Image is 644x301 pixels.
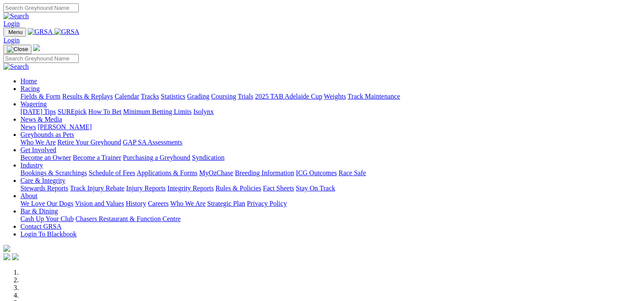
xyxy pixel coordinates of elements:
[3,45,31,54] button: Toggle navigation
[238,93,253,100] a: Trials
[167,185,214,192] a: Integrity Reports
[70,185,124,192] a: Track Injury Rebate
[75,200,124,207] a: Vision and Values
[20,100,47,108] a: Wagering
[247,200,287,207] a: Privacy Policy
[20,215,74,222] a: Cash Up Your Club
[33,44,40,51] img: logo-grsa-white.png
[20,123,641,131] div: News & Media
[3,3,79,12] input: Search
[20,169,87,176] a: Bookings & Scratchings
[57,108,86,115] a: SUREpick
[199,169,233,176] a: MyOzChase
[348,93,400,100] a: Track Maintenance
[141,93,159,100] a: Tracks
[9,29,23,35] span: Menu
[20,123,36,131] a: News
[215,185,261,192] a: Rules & Policies
[296,185,335,192] a: Stay On Track
[192,154,224,161] a: Syndication
[20,139,641,146] div: Greyhounds as Pets
[3,245,10,252] img: logo-grsa-white.png
[20,146,56,153] a: Get Involved
[20,200,641,207] div: About
[148,200,169,207] a: Careers
[20,116,62,123] a: News & Media
[89,169,135,176] a: Schedule of Fees
[12,253,19,260] img: twitter.svg
[187,93,209,100] a: Grading
[296,169,337,176] a: ICG Outcomes
[20,185,641,192] div: Care & Integrity
[211,93,236,100] a: Coursing
[20,131,74,138] a: Greyhounds as Pets
[20,200,73,207] a: We Love Our Dogs
[3,63,29,71] img: Search
[207,200,245,207] a: Strategic Plan
[123,108,192,115] a: Minimum Betting Limits
[20,108,641,116] div: Wagering
[126,200,146,207] a: History
[3,37,20,44] a: Login
[3,54,79,63] input: Search
[3,28,26,37] button: Toggle navigation
[20,177,66,184] a: Care & Integrity
[114,93,139,100] a: Calendar
[161,93,186,100] a: Statistics
[123,154,190,161] a: Purchasing a Greyhound
[20,192,37,199] a: About
[54,28,80,36] img: GRSA
[20,223,61,230] a: Contact GRSA
[20,139,56,146] a: Who We Are
[89,108,122,115] a: How To Bet
[324,93,346,100] a: Weights
[20,154,71,161] a: Become an Owner
[20,185,68,192] a: Stewards Reports
[75,215,180,222] a: Chasers Restaurant & Function Centre
[170,200,206,207] a: Who We Are
[20,108,56,115] a: [DATE] Tips
[62,93,113,100] a: Results & Replays
[20,93,641,100] div: Racing
[235,169,294,176] a: Breeding Information
[123,139,183,146] a: GAP SA Assessments
[20,169,641,177] div: Industry
[20,77,37,85] a: Home
[20,207,58,215] a: Bar & Dining
[20,162,43,169] a: Industry
[137,169,197,176] a: Applications & Forms
[73,154,121,161] a: Become a Trainer
[20,215,641,223] div: Bar & Dining
[7,46,28,53] img: Close
[20,154,641,162] div: Get Involved
[263,185,294,192] a: Fact Sheets
[37,123,92,131] a: [PERSON_NAME]
[20,85,40,92] a: Racing
[338,169,366,176] a: Race Safe
[255,93,322,100] a: 2025 TAB Adelaide Cup
[193,108,214,115] a: Isolynx
[126,185,166,192] a: Injury Reports
[28,28,53,36] img: GRSA
[3,253,10,260] img: facebook.svg
[20,93,60,100] a: Fields & Form
[3,12,29,20] img: Search
[57,139,121,146] a: Retire Your Greyhound
[20,230,77,238] a: Login To Blackbook
[3,20,20,27] a: Login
